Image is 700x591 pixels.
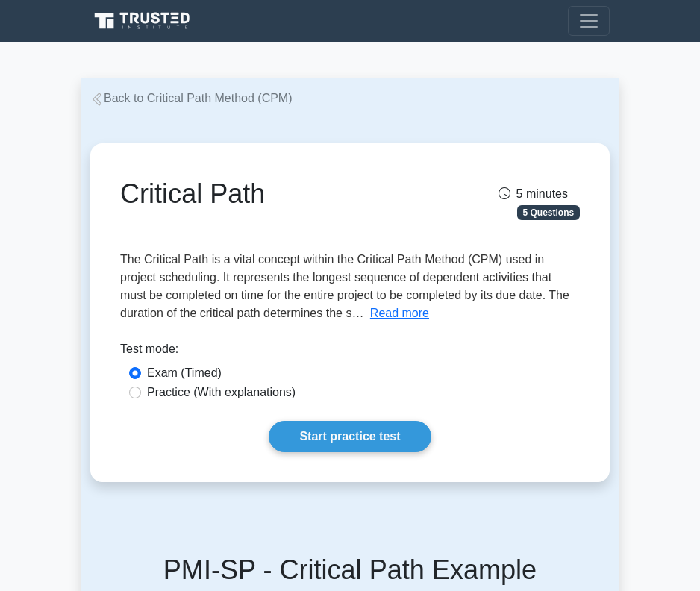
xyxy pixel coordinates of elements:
[370,304,429,322] button: Read more
[269,421,431,452] a: Start practice test
[147,384,296,401] label: Practice (With explanations)
[517,205,580,220] span: 5 Questions
[568,6,610,36] button: Toggle navigation
[90,92,293,104] a: Back to Critical Path Method (CPM)
[147,364,222,382] label: Exam (Timed)
[120,178,421,210] h1: Critical Path
[120,253,569,319] span: The Critical Path is a vital concept within the Critical Path Method (CPM) used in project schedu...
[120,340,580,364] div: Test mode:
[499,187,568,200] span: 5 minutes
